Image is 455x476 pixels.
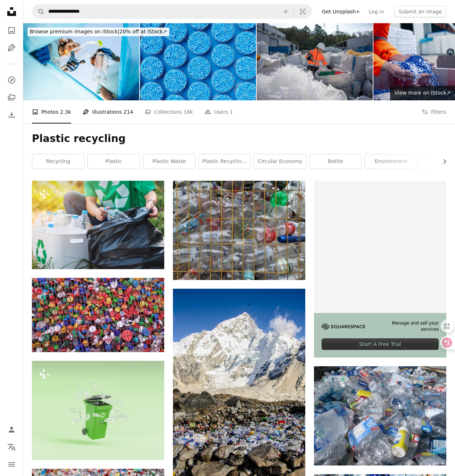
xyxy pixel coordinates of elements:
button: Clear [278,5,294,18]
img: a bunch of different colored objects are in a cage [32,278,164,352]
button: Visual search [294,5,311,18]
button: scroll list to the right [438,154,446,169]
a: Log in [364,6,388,17]
a: circular economy [254,154,306,169]
img: 3D illustration of recycling bin with bunch of plastic bottles levitating against green background [32,361,164,460]
a: blue labeled plastic bottles [314,412,446,419]
a: a bunch of bottles that are in a cage [173,227,305,234]
a: View more on iStock↗ [390,86,455,100]
a: A woman picking up garbage plastic bottles into a box and plastic bag for recycling concept [32,222,164,228]
button: Search Unsplash [32,5,45,18]
a: Download History [4,108,19,122]
form: Find visuals sitewide [32,4,312,19]
img: file-1705255347840-230a6ab5bca9image [322,323,365,330]
a: rocky mountain covered with snow during daytime [173,385,305,392]
a: 3D illustration of recycling bin with bunch of plastic bottles levitating against green background [32,407,164,414]
a: Get Unsplash+ [318,6,364,17]
a: bottle [310,154,361,169]
img: blue labeled plastic bottles [314,366,446,465]
button: Language [4,440,19,454]
a: Illustrations 214 [83,100,133,124]
a: Collections [4,90,19,105]
span: Browse premium images on iStock | [30,29,119,34]
div: Start A Free Trial [322,338,439,350]
a: Explore [4,73,19,87]
img: Volunteers putting plastic bottles in a trash bag [23,23,139,100]
span: Manage and sell your services [374,320,439,333]
img: A woman picking up garbage plastic bottles into a box and plastic bag for recycling concept [32,181,164,269]
a: Home — Unsplash [4,4,19,20]
a: Browse premium images on iStock|20% off at iStock↗ [23,23,174,41]
a: Collections 16k [145,100,193,124]
a: a bunch of different colored objects are in a cage [32,312,164,318]
a: Illustrations [4,41,19,55]
span: 16k [183,108,193,116]
span: 1 [230,108,233,116]
a: plastic waste [143,154,195,169]
button: Filters [422,100,446,124]
img: a bunch of bottles that are in a cage [173,181,305,280]
a: plastic [88,154,140,169]
a: Log in / Sign up [4,422,19,437]
img: Worker Checks Plastic Resins Ready for Reuse in Manufacturing [257,23,373,100]
img: Top view on grid of glasses filled with blue plastic polypropylene granules, masterbatch polymer ... [140,23,256,100]
span: View more on iStock ↗ [394,90,451,96]
a: plastic recycling plant [199,154,251,169]
a: Manage and sell your servicesStart A Free Trial [314,181,446,358]
span: 214 [124,108,133,116]
a: Users 1 [204,100,233,124]
h1: Plastic recycling [32,132,446,145]
button: Submit an image [394,6,446,17]
a: environment [365,154,417,169]
button: Menu [4,457,19,472]
a: Photos [4,23,19,38]
a: recycling [32,154,84,169]
div: 20% off at iStock ↗ [28,28,169,36]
